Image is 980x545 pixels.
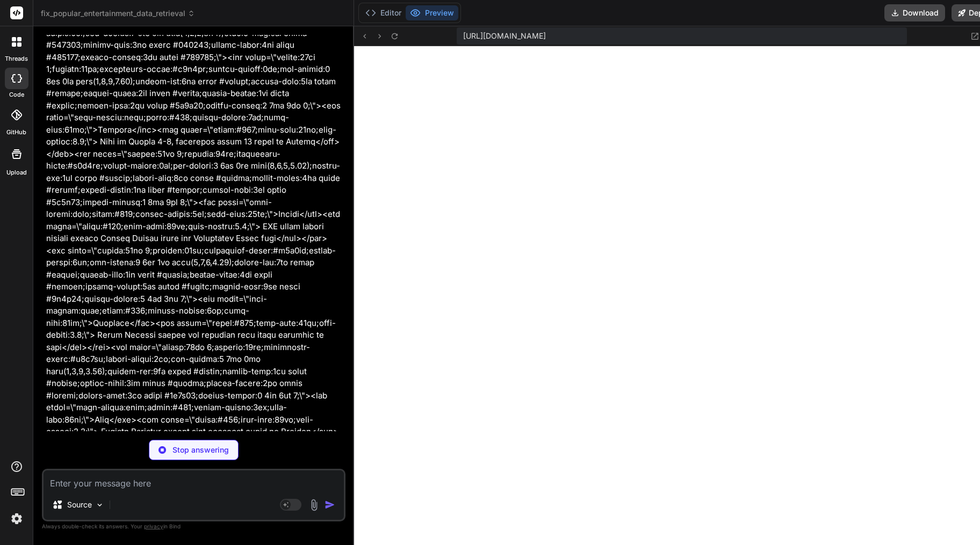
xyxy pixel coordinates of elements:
label: threads [5,54,28,63]
button: Download [884,4,945,21]
img: icon [325,499,335,510]
p: Stop answering [172,445,229,455]
img: attachment [308,499,320,511]
img: Pick Models [95,500,104,510]
label: GitHub [6,128,26,137]
span: privacy [144,523,163,529]
img: settings [8,510,26,528]
button: Preview [406,5,458,20]
button: Editor [361,5,406,20]
p: Always double-check its answers. Your in Bind [42,521,345,532]
p: Source [67,499,92,510]
label: code [9,90,24,99]
span: [URL][DOMAIN_NAME] [463,31,546,41]
span: fix_popular_entertainment_data_retrieval [41,8,195,19]
label: Upload [6,168,27,177]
